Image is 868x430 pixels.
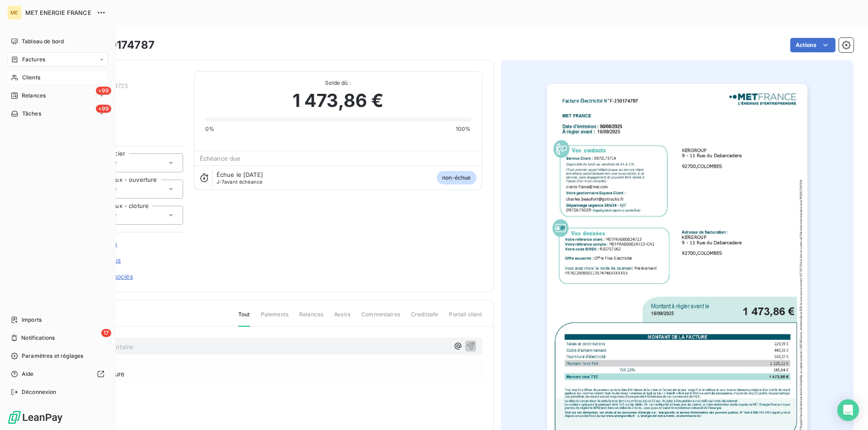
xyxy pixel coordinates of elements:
[411,310,439,326] span: Creditsafe
[96,87,111,95] span: +99
[22,92,46,100] span: Relances
[449,310,482,326] span: Portail client
[96,105,111,113] span: +99
[22,388,57,396] span: Déconnexion
[456,125,471,133] span: 100%
[334,310,350,326] span: Avoirs
[437,171,476,185] span: non-échue
[22,74,40,82] span: Clients
[21,334,55,342] span: Notifications
[205,79,471,87] span: Solde dû :
[217,171,263,178] span: Échue le [DATE]
[22,316,42,324] span: Imports
[22,55,45,64] span: Factures
[299,310,323,326] span: Relances
[238,310,250,327] span: Tout
[217,179,224,185] span: J-7
[217,179,263,185] span: avant échéance
[71,82,183,89] span: METFRA000024723
[22,110,41,118] span: Tâches
[292,87,384,114] span: 1 473,86 €
[22,37,64,46] span: Tableau de bord
[101,329,111,337] span: 17
[837,399,859,421] div: Open Intercom Messenger
[261,310,288,326] span: Paiements
[200,155,241,162] span: Échéance due
[7,410,63,425] img: Logo LeanPay
[790,38,835,52] button: Actions
[7,367,108,381] a: Aide
[22,352,83,360] span: Paramètres et réglages
[22,370,34,378] span: Aide
[205,125,214,133] span: 0%
[361,310,400,326] span: Commentaires
[85,37,155,53] h3: F-250174787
